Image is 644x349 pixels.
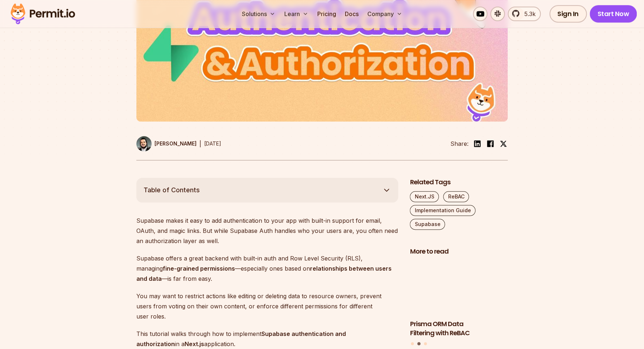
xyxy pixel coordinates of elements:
[163,265,235,272] strong: fine-grained permissions
[410,178,508,187] h2: Related Tags
[410,247,508,256] h2: More to read
[410,260,508,346] div: Posts
[410,260,508,315] img: Prisma ORM Data Filtering with ReBAC
[411,342,414,345] button: Go to slide 1
[136,178,398,202] button: Table of Contents
[136,265,392,282] strong: relationships between users and data
[450,139,468,148] li: Share:
[424,342,427,345] button: Go to slide 3
[590,5,637,22] a: Start Now
[314,7,339,21] a: Pricing
[417,342,421,345] button: Go to slide 2
[549,5,587,22] a: Sign In
[136,136,197,151] a: [PERSON_NAME]
[486,139,495,148] img: facebook
[410,320,508,338] h3: Prisma ORM Data Filtering with ReBAC
[199,139,201,148] div: |
[136,291,398,321] p: You may want to restrict actions like editing or deleting data to resource owners, prevent users ...
[136,253,398,284] p: Supabase offers a great backend with built-in auth and Row Level Security (RLS), managing —especi...
[154,140,197,147] p: [PERSON_NAME]
[204,140,221,147] time: [DATE]
[520,9,536,18] span: 5.3k
[136,215,398,246] p: Supabase makes it easy to add authentication to your app with built-in support for email, OAuth, ...
[443,191,469,202] a: ReBAC
[136,329,398,349] p: This tutorial walks through how to implement in a application.
[364,7,405,21] button: Company
[239,7,278,21] button: Solutions
[410,205,475,216] a: Implementation Guide
[500,140,507,147] img: twitter
[410,191,439,202] a: Next.JS
[508,7,541,21] a: 5.3k
[185,340,204,348] strong: Next.js
[410,260,508,337] a: Prisma ORM Data Filtering with ReBACPrisma ORM Data Filtering with ReBAC
[136,136,152,151] img: Gabriel L. Manor
[281,7,311,21] button: Learn
[144,185,200,195] span: Table of Contents
[342,7,361,21] a: Docs
[473,139,482,148] img: linkedin
[7,1,78,26] img: Permit logo
[136,330,346,348] strong: Supabase authentication and authorization
[410,219,445,230] a: Supabase
[410,260,508,337] li: 2 of 3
